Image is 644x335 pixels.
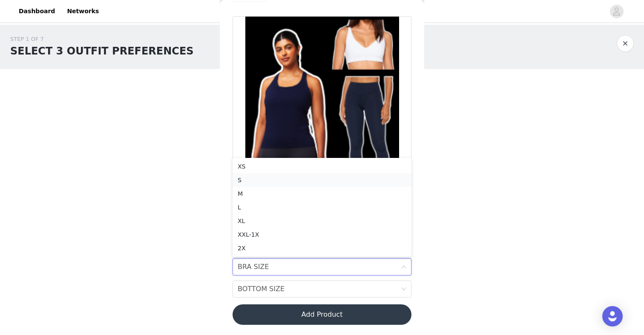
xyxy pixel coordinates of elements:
div: XXL-1X [238,230,406,239]
i: icon: down [401,286,406,292]
div: XL [238,216,406,226]
div: STEP 1 OF 7 [10,35,194,43]
div: Open Intercom Messenger [602,306,623,326]
div: M [238,189,406,198]
div: avatar [612,5,621,18]
h1: SELECT 3 OUTFIT PREFERENCES [10,43,194,59]
div: BOTTOM SIZE [238,281,285,297]
i: icon: down [401,264,406,270]
a: Dashboard [14,2,60,21]
div: L [238,203,406,212]
button: Add Product [233,304,411,325]
div: S [238,175,406,185]
div: 2X [238,243,406,253]
div: XS [238,162,406,171]
div: BRA SIZE [238,259,269,275]
a: Networks [62,2,104,21]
